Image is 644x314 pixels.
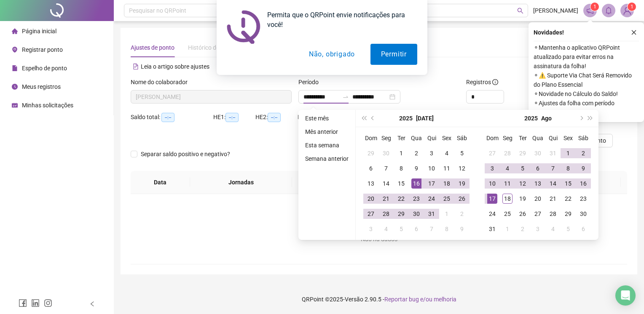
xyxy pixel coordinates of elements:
div: 24 [427,194,437,204]
td: 2025-07-03 [424,146,439,161]
td: 2025-09-04 [545,221,561,237]
td: 2025-08-11 [500,176,515,191]
div: 18 [442,178,452,189]
div: 12 [518,178,528,189]
th: Dom [485,130,500,146]
td: 2025-08-01 [439,206,454,221]
div: HE 2: [255,112,298,122]
div: 31 [487,224,497,234]
div: 20 [533,194,543,204]
div: 29 [518,148,528,158]
td: 2025-07-13 [363,176,378,191]
th: Seg [378,130,394,146]
th: Seg [500,130,515,146]
div: 17 [487,194,497,204]
div: 25 [502,209,513,219]
div: 28 [548,209,558,219]
td: 2025-07-18 [439,176,454,191]
span: --:-- [225,113,239,122]
td: 2025-07-31 [545,146,561,161]
div: 5 [563,224,573,234]
div: 10 [427,163,437,173]
div: Saldo total: [131,112,213,122]
td: 2025-09-03 [530,221,545,237]
td: 2025-07-17 [424,176,439,191]
div: 2 [578,148,588,158]
td: 2025-06-30 [378,146,394,161]
td: 2025-08-04 [378,221,394,237]
button: super-next-year [586,110,595,127]
li: Semana anterior [302,154,352,164]
button: year panel [524,110,538,127]
td: 2025-08-22 [561,191,576,206]
div: 5 [457,148,467,158]
td: 2025-08-04 [500,161,515,176]
div: 3 [427,148,437,158]
div: 8 [396,163,406,173]
div: 16 [578,178,588,189]
td: 2025-07-28 [378,206,394,221]
th: Qua [530,130,545,146]
button: super-prev-year [359,110,368,127]
td: 2025-08-10 [485,176,500,191]
button: prev-year [368,110,378,127]
div: 30 [381,148,391,158]
div: HE 1: [213,112,255,122]
img: notification icon [227,10,260,44]
td: 2025-07-27 [363,206,378,221]
td: 2025-08-05 [515,161,530,176]
td: 2025-08-27 [530,206,545,221]
td: 2025-07-16 [409,176,424,191]
th: Ter [515,130,530,146]
span: Reportar bug e/ou melhoria [384,296,456,303]
div: 29 [563,209,573,219]
td: 2025-07-01 [394,146,409,161]
span: info-circle [492,79,498,85]
div: 2 [457,209,467,219]
td: 2025-07-23 [409,191,424,206]
div: 26 [518,209,528,219]
td: 2025-08-06 [409,221,424,237]
td: 2025-09-02 [515,221,530,237]
span: ⚬ Novidade no Cálculo do Saldo! [534,89,639,98]
td: 2025-08-02 [576,146,591,161]
button: next-year [576,110,585,127]
td: 2025-07-04 [439,146,454,161]
div: 27 [533,209,543,219]
td: 2025-08-03 [363,221,378,237]
button: month panel [541,110,552,127]
td: 2025-08-09 [454,221,470,237]
div: 31 [548,148,558,158]
th: Sáb [576,130,591,146]
div: 30 [578,209,588,219]
th: Entrada 1 [292,171,356,194]
td: 2025-07-06 [363,161,378,176]
div: 30 [533,148,543,158]
div: 28 [381,209,391,219]
div: 9 [411,163,421,173]
span: ⚬ Ajustes da folha com período ampliado! [534,98,639,117]
td: 2025-07-20 [363,191,378,206]
div: 27 [487,148,497,158]
td: 2025-08-26 [515,206,530,221]
div: 7 [427,224,437,234]
label: Nome do colaborador [131,77,193,87]
td: 2025-08-06 [530,161,545,176]
label: Período [298,77,324,87]
td: 2025-08-02 [454,206,470,221]
td: 2025-07-14 [378,176,394,191]
th: Sex [439,130,454,146]
div: 4 [548,224,558,234]
span: Versão [345,296,363,303]
td: 2025-09-01 [500,221,515,237]
div: Não há dados [141,234,617,244]
div: 6 [366,163,376,173]
li: Esta semana [302,140,352,150]
button: Permitir [370,44,417,65]
div: 1 [396,148,406,158]
div: 21 [381,194,391,204]
td: 2025-07-31 [424,206,439,221]
div: 1 [502,224,513,234]
td: 2025-07-30 [409,206,424,221]
td: 2025-08-23 [576,191,591,206]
